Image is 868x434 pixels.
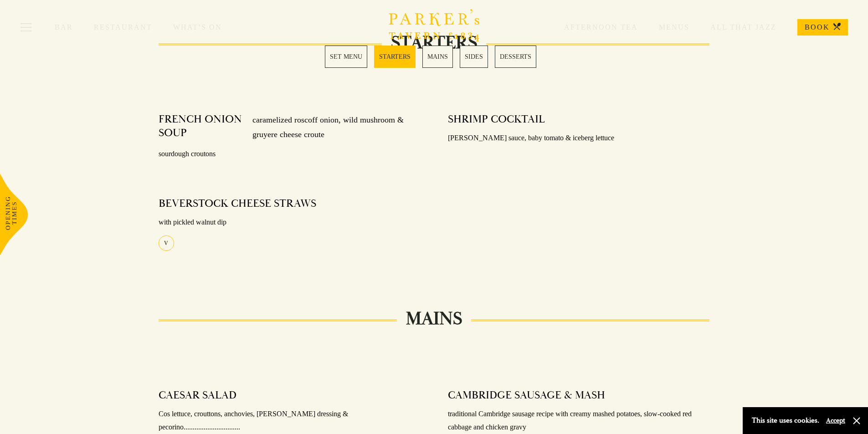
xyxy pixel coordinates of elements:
[422,46,453,68] a: 3 / 5
[159,112,244,142] h4: FRENCH ONION SOUP
[159,388,236,402] h4: CAESAR SALAD
[448,388,605,402] h4: CAMBRIDGE SAUSAGE & MASH
[448,112,545,126] h4: SHRIMP COCKTAIL
[159,148,421,161] p: sourdough croutons
[159,235,174,251] div: V
[159,408,421,434] p: Cos lettuce, crouttons, anchovies, [PERSON_NAME] dressing & pecorino...............................
[752,414,819,427] p: This site uses cookies.
[448,132,710,145] p: [PERSON_NAME] sauce, baby tomato & iceberg lettuce
[159,216,421,229] p: with pickled walnut dip
[159,197,316,210] h4: BEVERSTOCK CHEESE STRAWS
[460,46,488,68] a: 4 / 5
[243,112,420,142] p: caramelized roscoff onion, wild mushroom & gruyere cheese croute
[826,416,845,425] button: Accept
[852,416,861,425] button: Close and accept
[397,308,471,330] h2: MAINS
[448,408,710,434] p: traditional Cambridge sausage recipe with creamy mashed potatoes, slow-cooked red cabbage and chi...
[495,46,536,68] a: 5 / 5
[325,46,367,68] a: 1 / 5
[374,46,416,68] a: 2 / 5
